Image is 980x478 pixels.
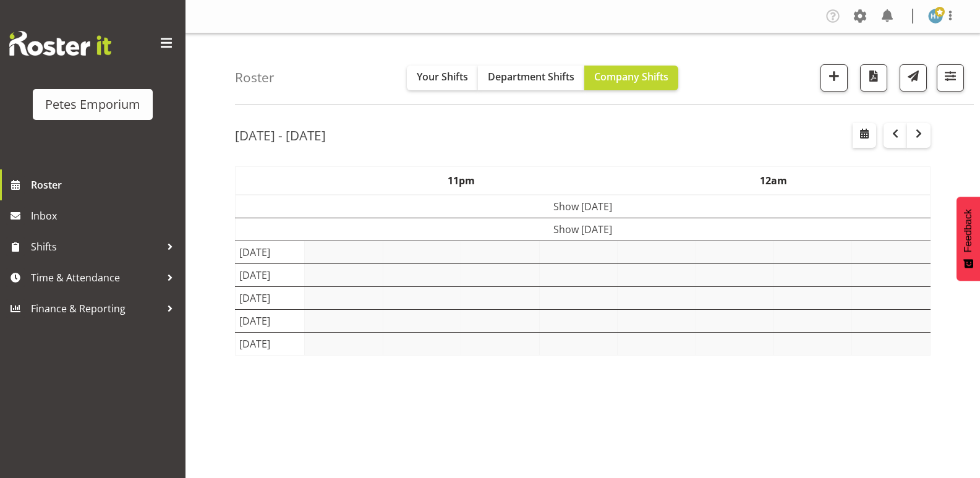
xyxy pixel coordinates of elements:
span: Company Shifts [594,70,668,83]
button: Add a new shift [820,64,848,92]
span: Finance & Reporting [31,299,161,318]
th: 11pm [305,166,618,195]
button: Feedback - Show survey [957,197,980,281]
button: Filter Shifts [937,64,964,92]
span: Roster [31,176,179,194]
h4: Roster [235,70,275,85]
button: Your Shifts [407,66,478,90]
img: helena-tomlin701.jpg [928,9,943,23]
span: Department Shifts [488,70,574,83]
span: Shifts [31,237,161,256]
td: Show [DATE] [236,195,931,218]
button: Select a specific date within the roster. [853,123,876,148]
div: Petes Emporium [45,95,140,114]
h2: [DATE] - [DATE] [235,127,326,143]
span: Time & Attendance [31,268,161,287]
td: [DATE] [236,263,305,286]
button: Send a list of all shifts for the selected filtered period to all rostered employees. [900,64,927,92]
td: [DATE] [236,241,305,263]
td: Show [DATE] [236,218,931,241]
td: [DATE] [236,309,305,332]
button: Company Shifts [584,66,678,90]
button: Download a PDF of the roster according to the set date range. [860,64,887,92]
td: [DATE] [236,332,305,355]
th: 12am [618,166,931,195]
span: Your Shifts [417,70,468,83]
span: Feedback [963,209,974,252]
button: Department Shifts [478,66,584,90]
td: [DATE] [236,286,305,309]
span: Inbox [31,207,179,225]
img: Rosterit website logo [9,31,111,56]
